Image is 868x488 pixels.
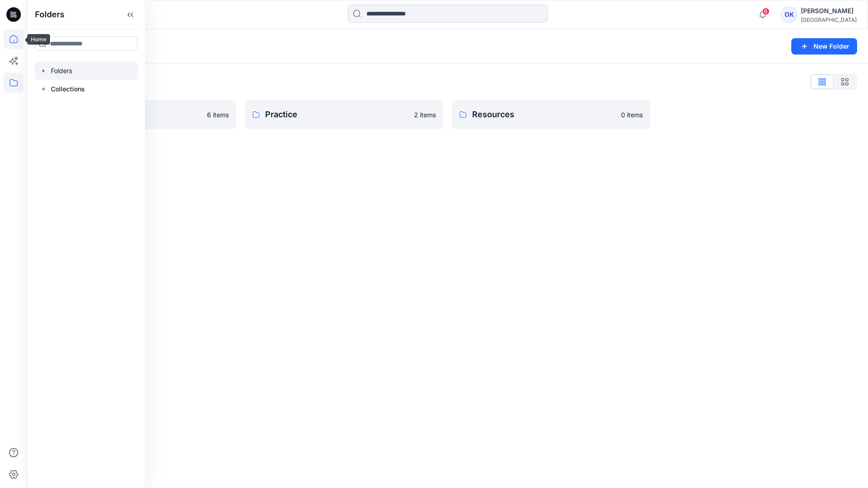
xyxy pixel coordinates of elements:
[801,5,857,16] div: [PERSON_NAME]
[265,108,409,121] p: Practice
[621,110,643,120] p: 0 items
[801,16,857,23] div: [GEOGRAPHIC_DATA]
[207,110,229,120] p: 6 items
[472,108,616,121] p: Resources
[791,38,857,55] button: New Folder
[762,8,769,15] span: 6
[781,6,797,23] div: OK
[414,110,436,120] p: 2 items
[51,84,85,95] p: Collections
[452,100,650,129] a: Resources0 items
[245,100,443,129] a: Practice2 items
